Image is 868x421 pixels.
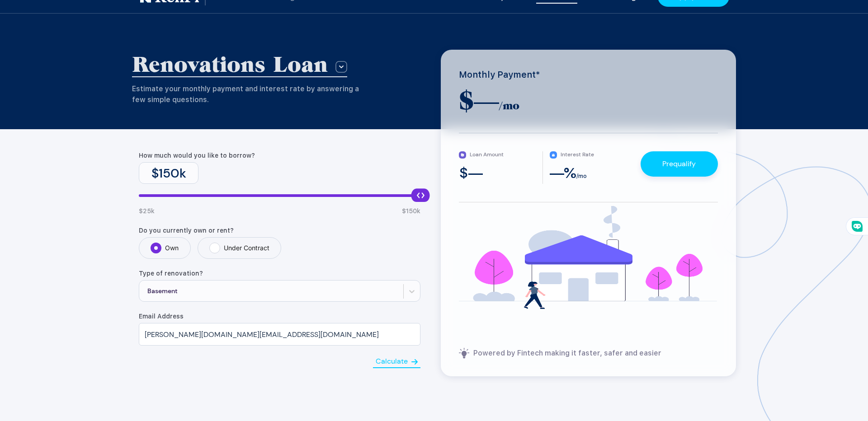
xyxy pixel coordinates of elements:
[209,243,269,253] label: Under Contract
[561,151,594,159] span: Interest Rate
[473,348,661,359] span: Powered by Fintech making it faster, safer and easier
[139,162,198,184] div: $ 150 k
[459,85,499,115] span: $ —
[459,348,470,359] img: powered
[662,159,696,168] a: Prequalify
[139,151,420,160] label: How much would you like to borrow?
[139,312,184,321] span: Email Address
[132,84,373,105] div: Estimate your monthly payment and interest rate by answering a few simple questions.
[576,173,586,179] span: /mo
[139,206,155,216] span: $ 25 k
[373,356,420,368] button: Calculate
[470,151,504,159] span: Loan Amount
[459,164,482,182] span: $ —
[139,226,420,235] label: Do you currently own or rent?
[132,52,347,77] button: Renovations Loan
[411,359,418,365] img: Next
[139,269,420,278] label: Type of renovation?
[499,99,519,112] span: /mo
[550,164,576,182] span: — %
[147,286,178,297] div: Basement
[459,68,540,81] p: Monthly Payment*
[139,323,420,345] input: Enter e-mail
[402,206,420,216] span: $ 150 k
[151,243,179,253] label: Own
